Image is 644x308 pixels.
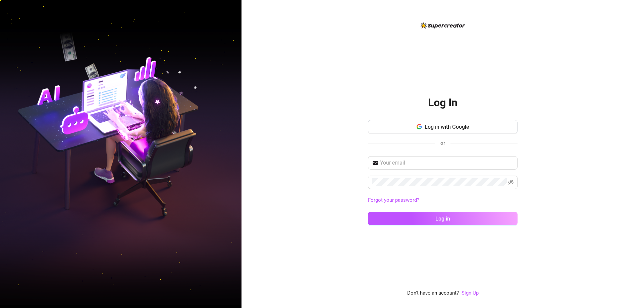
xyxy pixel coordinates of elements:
a: Sign Up [462,290,479,296]
button: Log in with Google [368,120,518,133]
img: logo-BBDzfeDw.svg [421,22,465,28]
h2: Log In [428,96,458,110]
a: Forgot your password? [368,196,518,204]
span: Log in [435,215,450,222]
button: Log in [368,212,518,225]
span: Don't have an account? [407,289,459,297]
span: eye-invisible [508,180,514,185]
a: Forgot your password? [368,197,419,203]
span: Log in with Google [425,124,469,130]
input: Your email [380,159,514,167]
span: or [440,140,445,146]
a: Sign Up [462,289,479,297]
